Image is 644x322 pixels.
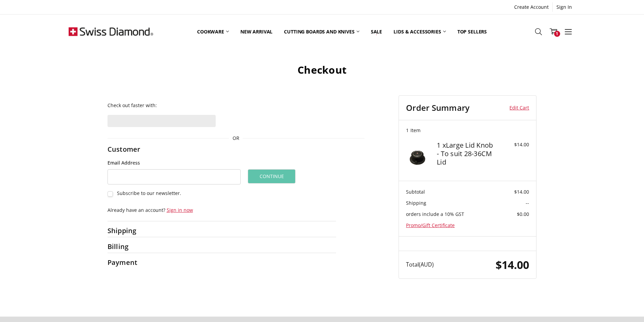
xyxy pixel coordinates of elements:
[406,222,455,228] a: Promo/Gift Certificate
[69,15,153,48] img: Free Shipping On Every Order
[108,258,150,267] h2: Payment
[108,226,150,235] h2: Shipping
[406,200,426,206] span: Shipping
[69,64,576,76] h1: Checkout
[108,242,150,251] h2: Billing
[406,211,464,217] span: orders include a 10% GST
[517,211,529,217] span: $0.00
[248,169,295,183] button: Continue
[235,17,278,46] a: New arrival
[437,141,497,166] h4: 1 x Large Lid Knob - To suit 28-36CM Lid
[406,103,500,113] h3: Order Summary
[510,2,552,12] a: Create Account
[108,102,365,109] p: Check out faster with:
[388,17,451,46] a: Lids & Accessories
[406,261,434,268] span: Total (AUD)
[108,145,150,153] h2: Customer
[406,189,425,195] span: Subtotal
[229,134,243,142] span: OR
[108,159,241,167] label: Email Address
[278,17,365,46] a: Cutting boards and knives
[498,141,529,148] div: $14.00
[496,257,529,272] span: $14.00
[167,207,193,213] a: Sign in now
[500,103,529,113] a: Edit Cart
[514,189,529,195] span: $14.00
[553,2,576,12] a: Sign In
[526,200,529,206] span: --
[406,127,529,133] h3: 1 Item
[108,206,336,214] p: Already have an account?
[365,17,388,46] a: Sale
[546,23,561,40] a: 1
[554,31,560,37] span: 1
[452,17,493,46] a: Top Sellers
[117,190,181,196] span: Subscribe to our newsletter.
[191,17,235,46] a: Cookware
